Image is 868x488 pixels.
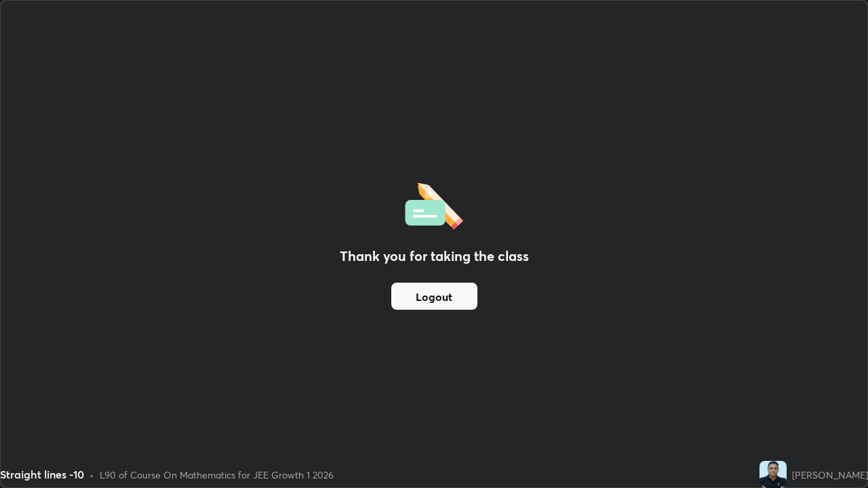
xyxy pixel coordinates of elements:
button: Logout [391,283,477,310]
img: dac768bf8445401baa7a33347c0029c8.jpg [759,461,787,488]
div: • [90,468,94,482]
img: offlineFeedback.1438e8b3.svg [405,178,463,230]
h2: Thank you for taking the class [340,246,529,266]
div: [PERSON_NAME] [792,468,868,482]
div: L90 of Course On Mathematics for JEE Growth 1 2026 [100,468,334,482]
